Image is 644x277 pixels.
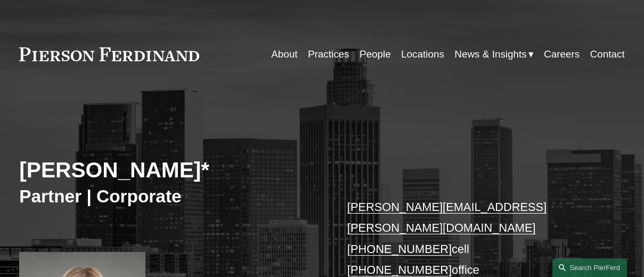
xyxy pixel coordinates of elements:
span: News & Insights [454,45,526,63]
a: Contact [590,44,625,64]
a: People [360,44,391,64]
a: [PHONE_NUMBER] [347,242,452,256]
a: Locations [401,44,444,64]
h2: [PERSON_NAME]* [19,157,322,183]
a: About [271,44,297,64]
a: Careers [544,44,580,64]
a: Practices [308,44,349,64]
a: [PHONE_NUMBER] [347,263,452,276]
h3: Partner | Corporate [19,185,322,207]
a: [PERSON_NAME][EMAIL_ADDRESS][PERSON_NAME][DOMAIN_NAME] [347,200,547,234]
a: folder dropdown [454,44,533,64]
a: Search this site [552,258,627,277]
